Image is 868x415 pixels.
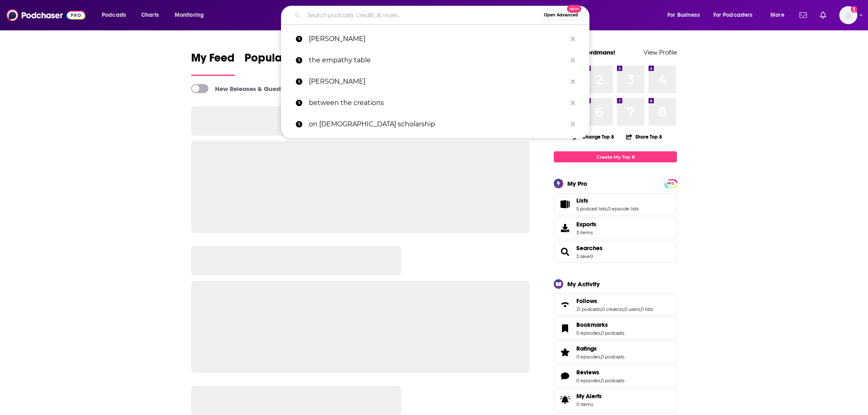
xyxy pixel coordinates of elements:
[576,221,596,228] span: Exports
[608,206,639,212] a: 0 episode lists
[281,28,589,50] a: [PERSON_NAME]
[576,345,624,352] a: Ratings
[839,6,857,24] span: Logged in as eerdmans
[624,306,624,312] span: ,
[557,198,573,210] a: Lists
[796,8,810,22] a: Show notifications dropdown
[576,369,624,376] a: Reviews
[576,345,597,352] span: Ratings
[576,306,601,312] a: 21 podcasts
[666,180,676,186] a: PRO
[576,330,600,336] a: 0 episodes
[557,222,573,234] span: Exports
[309,28,566,50] p: amar peterman
[309,50,566,71] p: the empathy table
[576,244,603,252] a: Searches
[839,6,857,24] img: User Profile
[576,230,596,235] span: 3 items
[640,306,641,312] span: ,
[554,389,677,411] a: My Alerts
[576,197,639,204] a: Lists
[557,394,573,406] span: My Alerts
[567,280,600,288] div: My Activity
[141,9,159,21] span: Charts
[554,341,677,363] span: Ratings
[281,50,589,71] a: the empathy table
[770,9,784,21] span: More
[289,6,597,25] div: Search podcasts, credits, & more...
[136,9,164,22] a: Charts
[554,365,677,387] span: Reviews
[244,51,314,76] a: Popular Feed
[281,92,589,114] a: between the creations
[600,330,601,336] span: ,
[576,392,602,400] span: My Alerts
[309,71,566,92] p: CS Lewis
[281,71,589,92] a: [PERSON_NAME]
[567,180,587,187] div: My Pro
[557,347,573,358] a: Ratings
[601,330,624,336] a: 0 podcasts
[567,5,582,13] span: New
[576,197,588,204] span: Lists
[666,180,676,187] span: PRO
[102,9,126,21] span: Podcasts
[576,369,599,376] span: Reviews
[191,51,235,70] span: My Feed
[309,114,566,135] p: on biblical scholarship
[554,151,677,162] a: Create My Top 8
[600,354,601,360] span: ,
[557,370,573,382] a: Reviews
[557,246,573,258] a: Searches
[554,294,677,316] span: Follows
[626,129,662,145] button: Share Top 8
[607,206,608,212] span: ,
[644,48,677,56] a: View Profile
[576,321,624,328] a: Bookmarks
[600,378,601,383] span: ,
[576,297,597,305] span: Follows
[191,51,235,76] a: My Feed
[602,306,624,312] a: 0 creators
[96,9,137,22] button: open menu
[309,92,566,114] p: between the creations
[839,6,857,24] button: Show profile menu
[175,9,204,21] span: Monitoring
[576,321,608,328] span: Bookmarks
[576,401,602,407] span: 0 items
[601,378,624,383] a: 0 podcasts
[601,306,602,312] span: ,
[244,51,314,70] span: Popular Feed
[7,7,85,23] img: Podchaser - Follow, Share and Rate Podcasts
[169,9,215,22] button: open menu
[576,253,593,259] a: 3 saved
[708,9,765,22] button: open menu
[557,323,573,334] a: Bookmarks
[624,306,640,312] a: 0 users
[568,132,619,142] button: Change Top 8
[304,9,540,22] input: Search podcasts, credits, & more...
[667,9,700,21] span: For Business
[544,13,578,17] span: Open Advanced
[851,6,857,13] svg: Add a profile image
[281,114,589,135] a: on [DEMOGRAPHIC_DATA] scholarship
[554,217,677,239] a: Exports
[554,241,677,263] span: Searches
[554,193,677,215] span: Lists
[576,354,600,360] a: 0 episodes
[641,306,653,312] a: 0 lists
[576,297,653,305] a: Follows
[601,354,624,360] a: 0 podcasts
[662,9,710,22] button: open menu
[557,299,573,310] a: Follows
[817,8,829,22] a: Show notifications dropdown
[540,10,582,20] button: Open AdvancedNew
[765,9,795,22] button: open menu
[554,317,677,340] span: Bookmarks
[191,84,299,93] a: New Releases & Guests Only
[576,206,607,212] a: 5 podcast lists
